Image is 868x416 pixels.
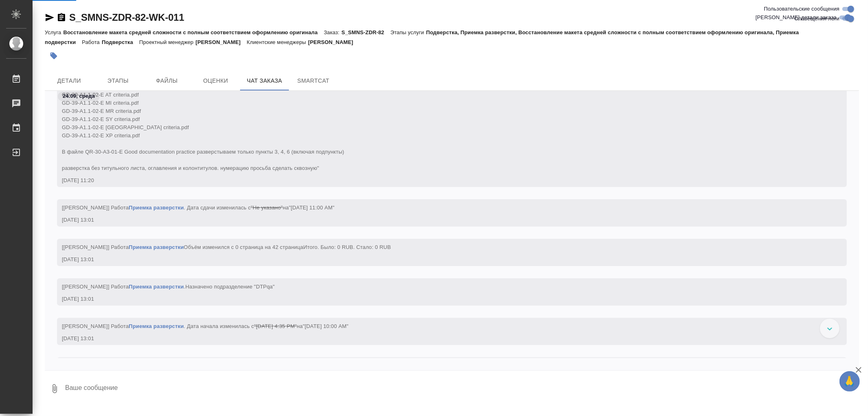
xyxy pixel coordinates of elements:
[63,92,95,100] p: 24.09, среда
[129,284,184,290] a: Приемка разверстки
[185,284,275,290] span: Назначено подразделение "DTPqa"
[247,39,308,45] p: Клиентские менеджеры
[45,47,63,65] button: Добавить тэг
[102,39,139,45] p: Подверстка
[57,13,66,22] button: Скопировать ссылку
[294,76,333,86] span: SmartCat
[840,371,860,392] button: 🙏
[251,205,283,211] span: "Не указано"
[308,39,359,45] p: [PERSON_NAME]
[245,76,284,86] span: Чат заказа
[303,244,391,250] span: Итого. Было: 0 RUB. Стало: 0 RUB
[50,76,89,86] span: Детали
[62,244,391,250] span: [[PERSON_NAME]] Работа Объём изменился с 0 страница на 42 страница
[45,13,55,22] button: Скопировать ссылку для ЯМессенджера
[62,295,818,303] div: [DATE] 13:01
[62,284,275,290] span: [[PERSON_NAME]] Работа .
[129,323,184,329] a: Приемка разверстки
[62,176,818,185] div: [DATE] 11:20
[764,5,840,13] span: Пользовательские сообщения
[62,255,818,264] div: [DATE] 13:01
[289,205,335,211] span: "[DATE] 11:00 AM"
[129,244,184,250] a: Приемка разверстки
[196,76,235,86] span: Оценки
[196,39,247,45] p: [PERSON_NAME]
[794,15,840,23] span: Оповещения-логи
[147,76,186,86] span: Файлы
[129,205,184,211] a: Приемка разверстки
[390,29,426,35] p: Этапы услуги
[62,335,818,343] div: [DATE] 13:01
[303,323,348,329] span: "[DATE] 10:00 AM"
[843,373,857,390] span: 🙏
[254,323,297,329] span: "[DATE] 4:35 PM"
[324,29,341,35] p: Заказ:
[62,323,348,329] span: [[PERSON_NAME]] Работа . Дата начала изменилась с на
[45,29,63,35] p: Услуга
[139,39,195,45] p: Проектный менеджер
[756,13,837,22] span: [PERSON_NAME] детали заказа
[69,12,184,23] a: S_SMNS-ZDR-82-WK-011
[82,39,102,45] p: Работа
[63,29,324,35] p: Восстановление макета средней сложности с полным соответствием оформлению оригинала
[62,216,818,224] div: [DATE] 13:01
[341,29,390,35] p: S_SMNS-ZDR-82
[98,76,138,86] span: Этапы
[62,205,335,211] span: [[PERSON_NAME]] Работа . Дата сдачи изменилась с на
